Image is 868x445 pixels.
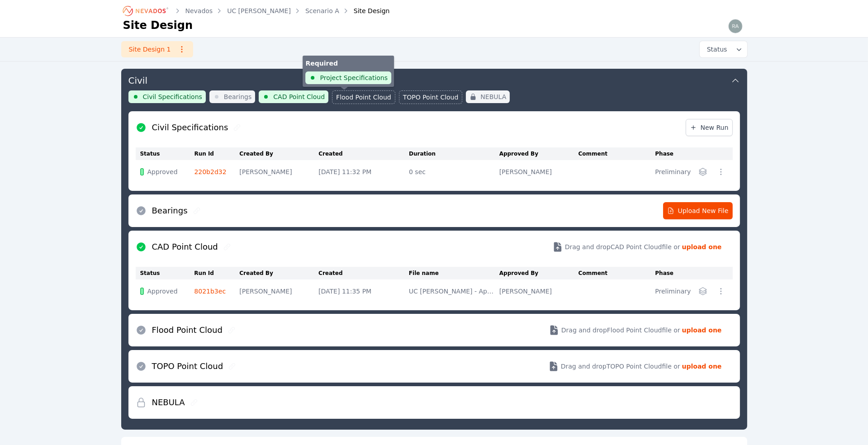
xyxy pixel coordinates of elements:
[123,18,193,33] h1: Site Design
[655,147,695,160] th: Phase
[194,168,226,175] a: 220b2d32
[121,69,747,430] div: CivilCivil SpecificationsBearingsCAD Point CloudFlood Point CloudRequiredProject SpecificationsTO...
[538,317,733,343] button: Drag and dropFlood Point Cloudfile or upload one
[541,234,733,260] button: Drag and dropCAD Point Cloudfile or upload one
[499,147,579,160] th: Approved By
[152,241,218,253] h2: CAD Point Cloud
[480,92,506,101] span: NEBULA
[703,45,727,54] span: Status
[152,396,185,409] h2: NEBULA
[318,147,409,160] th: Created
[682,242,722,251] strong: upload one
[561,362,680,371] span: Drag and drop TOPO Point Cloud file or
[682,326,722,335] strong: upload one
[147,287,178,296] span: Approved
[663,202,733,219] a: Upload New File
[318,279,409,303] td: [DATE] 11:35 PM
[239,160,318,184] td: [PERSON_NAME]
[499,279,579,303] td: [PERSON_NAME]
[136,147,194,160] th: Status
[123,4,390,18] nav: Breadcrumb
[409,287,495,296] div: UC [PERSON_NAME] - Approx Layout - Cogo Points.csv
[579,147,655,160] th: Comment
[152,324,223,336] h2: Flood Point Cloud
[194,147,239,160] th: Run Id
[239,267,318,279] th: Created By
[143,92,202,101] span: Civil Specifications
[565,242,680,251] span: Drag and drop CAD Point Cloud file or
[239,147,318,160] th: Created By
[409,267,499,279] th: File name
[499,267,579,279] th: Approved By
[318,160,409,184] td: [DATE] 11:32 PM
[227,6,291,15] a: UC [PERSON_NAME]
[194,267,239,279] th: Run Id
[403,93,459,102] span: TOPO Point Cloud
[136,267,194,279] th: Status
[336,93,391,102] span: Flood Point Cloud
[579,267,655,279] th: Comment
[686,119,733,136] a: New Run
[239,279,318,303] td: [PERSON_NAME]
[561,326,680,335] span: Drag and drop Flood Point Cloud file or
[409,167,495,176] div: 0 sec
[224,92,252,101] span: Bearings
[537,354,733,379] button: Drag and dropTOPO Point Cloudfile or upload one
[128,69,740,90] button: Civil
[152,360,223,373] h2: TOPO Point Cloud
[128,74,147,87] h3: Civil
[728,19,743,33] img: raymond.aber@nevados.solar
[341,6,390,15] div: Site Design
[147,167,178,176] span: Approved
[318,267,409,279] th: Created
[667,206,729,215] span: Upload New File
[682,362,722,371] strong: upload one
[305,6,339,15] a: Scenario A
[152,204,188,217] h2: Bearings
[700,41,747,57] button: Status
[499,160,579,184] td: [PERSON_NAME]
[655,267,695,279] th: Phase
[194,288,226,295] a: 8021b3ec
[185,6,213,15] a: Nevados
[690,123,729,132] span: New Run
[273,92,325,101] span: CAD Point Cloud
[152,121,228,134] h2: Civil Specifications
[655,167,691,176] div: Preliminary
[655,287,691,296] div: Preliminary
[409,147,499,160] th: Duration
[121,41,193,57] a: Site Design 1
